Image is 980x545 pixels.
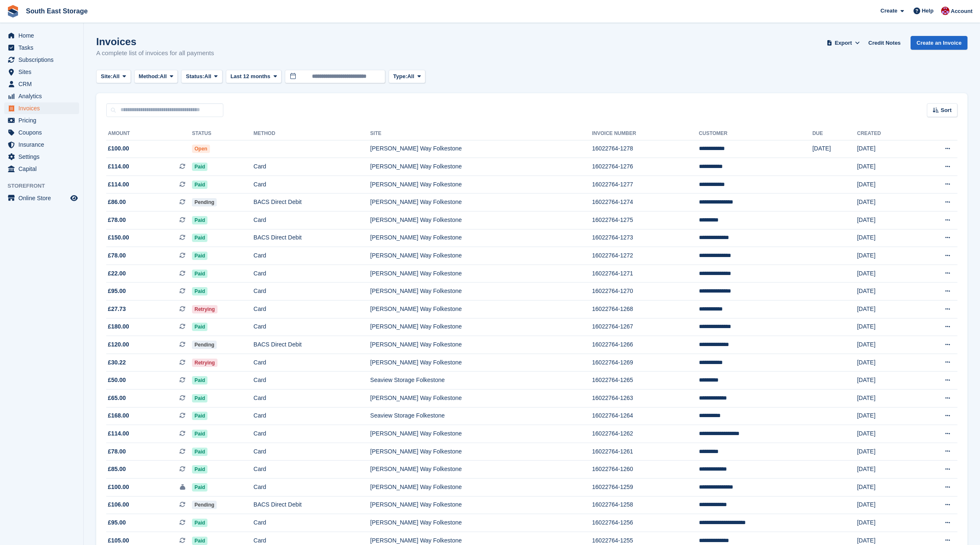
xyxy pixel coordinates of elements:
[253,496,370,514] td: BACS Direct Debit
[370,478,592,496] td: [PERSON_NAME] Way Folkestone
[18,139,69,150] span: Insurance
[205,72,212,81] span: All
[880,7,897,15] span: Create
[106,127,192,140] th: Amount
[592,478,699,496] td: 16022764-1259
[941,7,949,15] img: Roger Norris
[192,198,217,206] span: Pending
[253,158,370,176] td: Card
[18,102,69,114] span: Invoices
[857,318,915,336] td: [DATE]
[4,163,79,175] a: menu
[108,340,129,349] span: £120.00
[857,372,915,390] td: [DATE]
[370,176,592,194] td: [PERSON_NAME] Way Folkestone
[113,72,120,81] span: All
[101,72,113,81] span: Site:
[370,443,592,461] td: [PERSON_NAME] Way Folkestone
[253,265,370,283] td: Card
[922,7,934,15] span: Help
[253,336,370,354] td: BACS Direct Debit
[407,72,415,81] span: All
[911,36,967,50] a: Create an Invoice
[69,193,79,203] a: Preview store
[592,372,699,390] td: 16022764-1265
[825,36,862,50] button: Export
[18,30,69,41] span: Home
[253,176,370,194] td: Card
[253,194,370,211] td: BACS Direct Debit
[857,127,915,140] th: Created
[857,425,915,443] td: [DATE]
[592,390,699,407] td: 16022764-1263
[181,70,222,84] button: Status: All
[108,500,129,509] span: £106.00
[192,181,207,189] span: Paid
[253,211,370,229] td: Card
[835,39,852,47] span: Export
[253,514,370,532] td: Card
[370,496,592,514] td: [PERSON_NAME] Way Folkestone
[192,359,217,367] span: Retrying
[4,115,79,126] a: menu
[18,54,69,66] span: Subscriptions
[857,176,915,194] td: [DATE]
[192,376,207,385] span: Paid
[192,163,207,171] span: Paid
[108,358,126,367] span: £30.22
[370,390,592,407] td: [PERSON_NAME] Way Folkestone
[18,163,69,175] span: Capital
[108,447,126,456] span: £78.00
[192,465,207,474] span: Paid
[4,66,79,78] a: menu
[857,390,915,407] td: [DATE]
[192,519,207,527] span: Paid
[108,180,129,189] span: £114.00
[192,430,207,438] span: Paid
[192,145,210,153] span: Open
[192,341,217,349] span: Pending
[857,247,915,265] td: [DATE]
[370,318,592,336] td: [PERSON_NAME] Way Folkestone
[96,36,214,47] h1: Invoices
[192,270,207,278] span: Paid
[253,443,370,461] td: Card
[253,425,370,443] td: Card
[370,514,592,532] td: [PERSON_NAME] Way Folkestone
[812,140,857,158] td: [DATE]
[18,127,69,138] span: Coupons
[370,194,592,211] td: [PERSON_NAME] Way Folkestone
[253,127,370,140] th: Method
[192,537,207,545] span: Paid
[18,78,69,90] span: CRM
[865,36,904,50] a: Credit Notes
[370,229,592,247] td: [PERSON_NAME] Way Folkestone
[192,234,207,242] span: Paid
[857,336,915,354] td: [DATE]
[18,192,69,204] span: Online Store
[941,106,952,115] span: Sort
[192,252,207,260] span: Paid
[370,140,592,158] td: [PERSON_NAME] Way Folkestone
[4,192,79,204] a: menu
[108,394,126,402] span: £65.00
[592,425,699,443] td: 16022764-1262
[139,72,160,81] span: Method:
[4,127,79,138] a: menu
[108,536,129,545] span: £105.00
[108,144,129,153] span: £100.00
[253,372,370,390] td: Card
[18,66,69,78] span: Sites
[370,283,592,301] td: [PERSON_NAME] Way Folkestone
[592,514,699,532] td: 16022764-1256
[592,211,699,229] td: 16022764-1275
[7,5,19,18] img: stora-icon-8386f47178a22dfd0bd8f6a31ec36ba5ce8667c1dd55bd0f319d3a0aa187defe.svg
[108,233,129,242] span: £150.00
[4,102,79,114] a: menu
[857,283,915,301] td: [DATE]
[23,4,91,18] a: South East Storage
[108,376,126,385] span: £50.00
[857,140,915,158] td: [DATE]
[4,139,79,150] a: menu
[192,305,217,313] span: Retrying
